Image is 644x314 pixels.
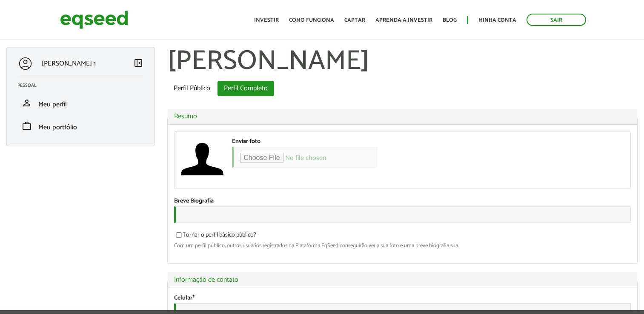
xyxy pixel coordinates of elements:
a: Captar [344,17,365,23]
a: Aprenda a investir [375,17,432,23]
p: [PERSON_NAME] 1 [42,60,96,68]
img: EqSeed [60,9,128,31]
a: Blog [443,17,457,23]
a: Informação de contato [174,277,631,283]
label: Enviar foto [232,139,260,145]
a: Como funciona [289,17,334,23]
span: work [22,121,32,131]
label: Tornar o perfil básico público? [174,232,256,241]
span: Meu perfil [38,99,67,110]
div: Com um perfil público, outros usuários registrados na Plataforma EqSeed conseguirão ver a sua fot... [174,243,631,248]
a: Colapsar menu [133,58,143,70]
h2: Pessoal [17,83,150,88]
a: Perfil Completo [218,81,274,96]
li: Meu perfil [11,91,150,114]
a: Minha conta [478,17,516,23]
span: left_panel_close [133,58,143,68]
a: Resumo [174,113,631,120]
li: Meu portfólio [11,114,150,137]
a: Ver perfil do usuário. [181,138,223,180]
span: Meu portfólio [38,122,77,133]
a: workMeu portfólio [17,121,143,131]
h1: [PERSON_NAME] [167,47,638,77]
label: Breve Biografia [174,198,214,204]
a: Perfil Público [167,81,217,96]
span: Este campo é obrigatório. [192,293,195,303]
input: Tornar o perfil básico público? [171,232,186,238]
label: Celular [174,295,195,301]
a: personMeu perfil [17,98,143,108]
a: Sair [527,14,586,26]
a: Investir [254,17,279,23]
span: person [22,98,32,108]
img: Foto de Lucas Bueno [181,138,223,180]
